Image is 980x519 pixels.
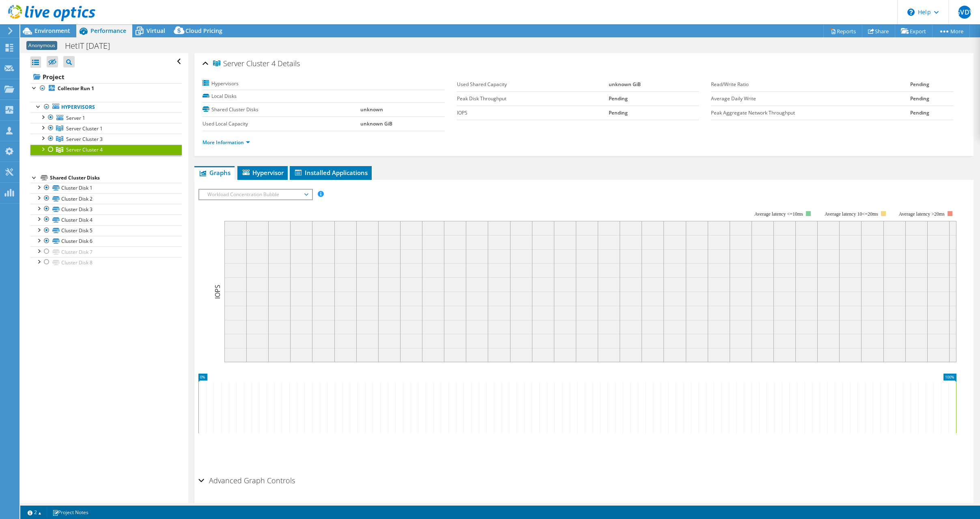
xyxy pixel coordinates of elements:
label: Shared Cluster Disks [202,106,360,114]
div: Shared Cluster Disks [50,173,182,183]
b: unknown GiB [360,120,392,127]
label: Average Daily Write [711,95,910,103]
span: Installed Applications [294,169,368,177]
text: IOPS [213,284,222,298]
span: Cloud Pricing [185,27,222,35]
span: Details [278,58,300,68]
span: Anonymous [26,41,57,50]
b: Collector Run 1 [58,85,94,92]
b: Pending [910,95,929,102]
a: Project Notes [47,507,94,517]
span: Environment [34,27,70,35]
span: Hypervisor [241,169,284,177]
b: Pending [609,109,628,116]
b: Pending [609,95,628,102]
a: Share [862,25,895,37]
span: Server Cluster 4 [66,146,103,153]
span: GVDV [958,6,971,19]
tspan: Average latency <=10ms [754,211,803,217]
a: Reports [823,25,862,37]
b: Pending [910,81,929,88]
tspan: Average latency 10<=20ms [825,211,878,217]
b: unknown [360,106,383,113]
label: Read/Write Ratio [711,80,910,89]
b: Pending [910,109,929,116]
span: Performance [90,27,126,35]
b: unknown GiB [609,81,641,88]
a: Hypervisors [30,102,182,112]
label: IOPS [457,109,609,117]
a: 2 [22,507,47,517]
label: Used Local Capacity [202,120,360,128]
label: Hypervisors [202,80,360,88]
a: More Information [202,139,250,146]
a: Cluster Disk 6 [30,236,182,247]
svg: \n [907,9,915,16]
a: Cluster Disk 4 [30,214,182,225]
a: Cluster Disk 1 [30,183,182,193]
span: Workload Concentration Bubble [203,190,308,199]
a: Export [895,25,933,37]
a: Server 1 [30,112,182,123]
h1: HetIT [DATE] [61,41,123,50]
span: Server Cluster 1 [66,125,103,132]
a: Cluster Disk 8 [30,257,182,268]
h2: Advanced Graph Controls [198,472,295,489]
span: Graphs [198,169,230,177]
label: Peak Aggregate Network Throughput [711,109,910,117]
a: Cluster Disk 3 [30,204,182,214]
a: Cluster Disk 7 [30,247,182,257]
a: Collector Run 1 [30,83,182,94]
a: Server Cluster 4 [30,145,182,155]
span: Server Cluster 3 [66,136,103,143]
span: Virtual [146,27,165,35]
a: Project [30,70,182,83]
text: Average latency >20ms [899,211,945,217]
a: More [932,25,970,37]
span: Server 1 [66,115,85,121]
a: Server Cluster 1 [30,123,182,134]
span: Server Cluster 4 [213,60,276,68]
a: Cluster Disk 5 [30,225,182,236]
label: Local Disks [202,92,360,100]
a: Server Cluster 3 [30,134,182,144]
label: Peak Disk Throughput [457,95,609,103]
a: Cluster Disk 2 [30,193,182,204]
label: Used Shared Capacity [457,80,609,89]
